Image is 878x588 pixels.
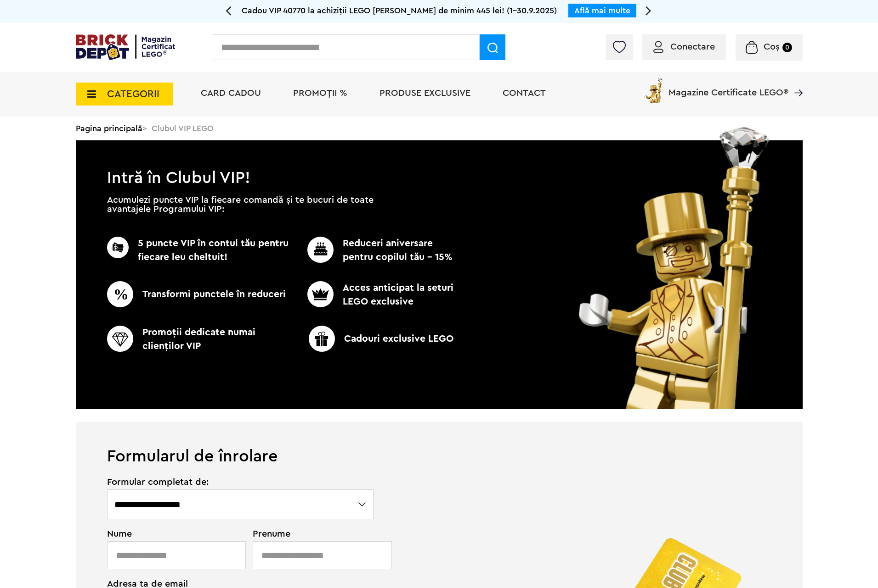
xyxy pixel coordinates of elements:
a: PROMOȚII % [293,89,347,98]
span: Nume [107,529,241,538]
p: Transformi punctele în reduceri [107,281,292,307]
h1: Formularul de înrolare [76,422,803,465]
div: > Clubul VIP LEGO [76,116,803,140]
p: Acumulezi puncte VIP la fiecare comandă și te bucuri de toate avantajele Programului VIP: [107,195,374,214]
a: Află mai multe [574,6,630,15]
p: Promoţii dedicate numai clienţilor VIP [107,326,292,353]
a: Pagina principală [76,124,142,133]
p: 5 puncte VIP în contul tău pentru fiecare leu cheltuit! [107,237,292,264]
p: Reduceri aniversare pentru copilul tău - 15% [292,237,457,264]
img: CC_BD_Green_chek_mark [107,326,133,352]
img: CC_BD_Green_chek_mark [309,326,335,352]
a: Produse exclusive [380,89,470,98]
img: CC_BD_Green_chek_mark [307,281,334,307]
p: Cadouri exclusive LEGO [289,326,474,352]
span: CATEGORII [107,89,159,99]
a: Contact [503,89,546,98]
a: Conectare [653,42,715,51]
p: Acces anticipat la seturi LEGO exclusive [292,281,457,309]
span: Magazine Certificate LEGO® [668,76,788,97]
span: Conectare [670,42,715,51]
img: CC_BD_Green_chek_mark [107,237,129,258]
h1: Intră în Clubul VIP! [76,140,803,183]
img: CC_BD_Green_chek_mark [307,237,334,263]
img: CC_BD_Green_chek_mark [107,281,133,307]
span: Prenume [253,529,375,538]
span: Coș [764,42,780,51]
small: 0 [782,43,792,52]
span: Formular completat de: [107,477,375,487]
img: vip_page_image [566,128,783,409]
a: Magazine Certificate LEGO® [788,76,803,85]
a: Card Cadou [201,89,261,98]
span: Cadou VIP 40770 la achiziții LEGO [PERSON_NAME] de minim 445 lei! (1-30.9.2025) [242,6,557,15]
